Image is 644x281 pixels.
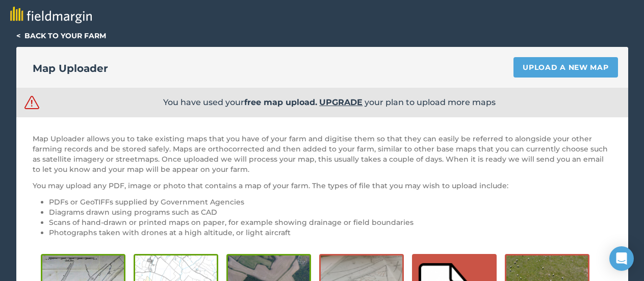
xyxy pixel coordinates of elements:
[513,57,617,78] a: Upload a new map
[33,134,612,174] p: Map Uploader allows you to take existing maps that you have of your farm and digitise them so tha...
[244,97,317,107] strong: free map upload.
[33,181,612,191] p: You may upload any PDF, image or photo that contains a map of your farm. The types of file that y...
[609,246,634,271] div: Open Intercom Messenger
[24,96,40,109] img: Red warning triangle with exclamation mark inside
[33,61,108,75] h2: Map Uploader
[16,31,106,40] a: < Back to your farm
[10,7,92,23] img: fieldmargin logo
[39,96,620,109] span: You have used your your plan to upload more maps
[49,227,612,238] li: Photographs taken with drones at a high altitude, or light aircraft
[319,97,363,107] a: UPGRADE
[49,197,612,207] li: PDFs or GeoTIFFs supplied by Government Agencies
[49,217,612,227] li: Scans of hand-drawn or printed maps on paper, for example showing drainage or field boundaries
[49,207,612,217] li: Diagrams drawn using programs such as CAD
